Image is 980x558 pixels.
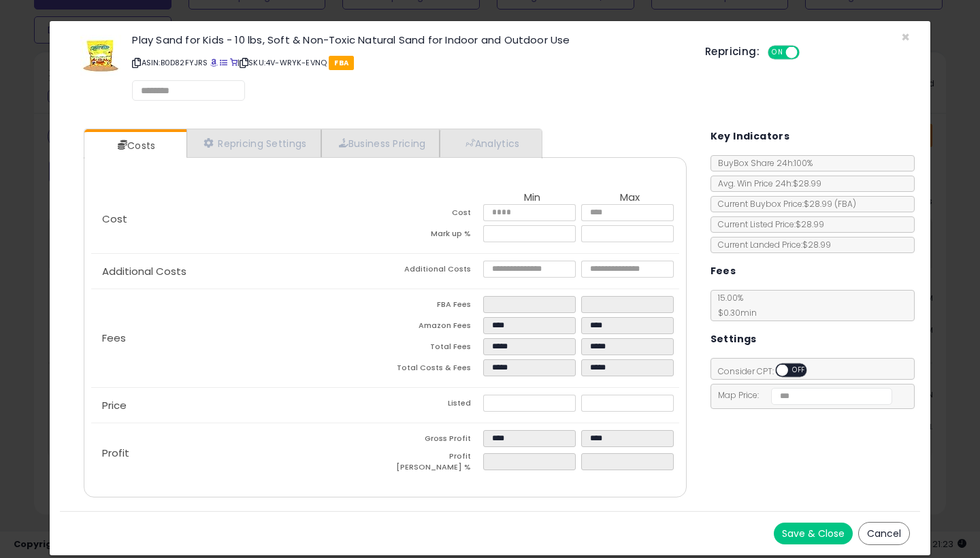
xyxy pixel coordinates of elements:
span: OFF [788,365,810,376]
p: Price [91,400,385,411]
a: Costs [84,132,185,159]
span: Current Listed Price: $28.99 [711,218,824,230]
a: Business Pricing [321,129,440,157]
a: Repricing Settings [186,129,321,157]
img: 51yKUDWWNRL._SL60_.jpg [80,35,121,76]
td: FBA Fees [385,296,483,317]
a: All offer listings [220,57,227,68]
span: BuyBox Share 24h: 100% [711,157,813,169]
span: $0.30 min [711,307,757,318]
button: Save & Close [774,523,853,544]
td: Total Costs & Fees [385,359,483,380]
span: Map Price: [711,389,893,401]
p: ASIN: B0D82FYJRS | SKU: 4V-WRYK-EVNQ [132,52,685,73]
td: Cost [385,204,483,225]
h3: Play Sand for Kids - 10 lbs, Soft & Non-Toxic Natural Sand for Indoor and Outdoor Use [132,35,685,45]
a: Analytics [440,129,540,157]
span: × [901,27,910,47]
p: Fees [91,333,385,344]
h5: Key Indicators [710,128,790,145]
p: Cost [91,214,385,225]
span: ( FBA ) [834,198,856,210]
td: Amazon Fees [385,317,483,338]
span: ON [769,47,786,59]
h5: Fees [710,263,736,280]
h5: Settings [710,331,757,348]
button: Cancel [858,522,910,545]
td: Profit [PERSON_NAME] % [385,451,483,476]
span: Consider CPT: [711,365,825,377]
th: Max [581,192,679,204]
td: Gross Profit [385,430,483,451]
td: Listed [385,395,483,416]
span: OFF [798,47,819,59]
td: Mark up % [385,225,483,246]
span: Avg. Win Price 24h: $28.99 [711,178,821,189]
span: 15.00 % [711,292,757,318]
th: Min [483,192,581,204]
h5: Repricing: [705,46,759,57]
span: Current Landed Price: $28.99 [711,239,831,250]
span: FBA [329,56,354,70]
td: Additional Costs [385,261,483,282]
p: Additional Costs [91,266,385,277]
a: Your listing only [230,57,238,68]
p: Profit [91,448,385,459]
td: Total Fees [385,338,483,359]
span: $28.99 [804,198,856,210]
span: Current Buybox Price: [711,198,856,210]
a: BuyBox page [210,57,218,68]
